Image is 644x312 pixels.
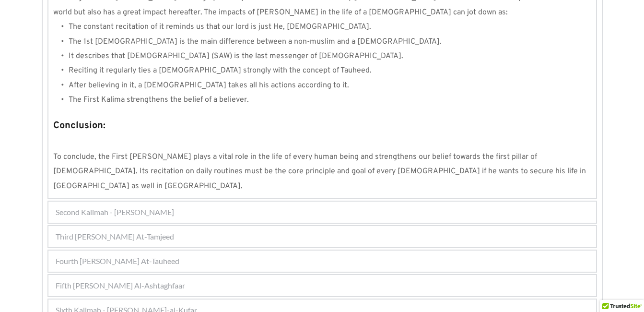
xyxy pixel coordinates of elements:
[56,206,174,218] span: Second Kalimah - [PERSON_NAME]
[69,51,403,61] span: It describes that [DEMOGRAPHIC_DATA] (SAW) is the last messenger of [DEMOGRAPHIC_DATA].
[53,152,588,191] span: To conclude, the First [PERSON_NAME] plays a vital role in the life of every human being and stre...
[69,95,249,105] span: The First Kalima strengthens the belief of a believer.
[56,280,185,291] span: Fifth [PERSON_NAME] Al-Ashtaghfaar
[69,81,349,90] span: After believing in it, a [DEMOGRAPHIC_DATA] takes all his actions according to it.
[69,66,372,75] span: Reciting it regularly ties a [DEMOGRAPHIC_DATA] strongly with the concept of Tauheed.
[56,231,174,242] span: Third [PERSON_NAME] At-Tamjeed
[69,22,371,32] span: The constant recitation of it reminds us that our lord is just He, [DEMOGRAPHIC_DATA].
[69,37,442,47] span: The 1st [DEMOGRAPHIC_DATA] is the main difference between a non-muslim and a [DEMOGRAPHIC_DATA].
[56,255,179,267] span: Fourth [PERSON_NAME] At-Tauheed
[53,120,105,132] strong: Conclusion:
